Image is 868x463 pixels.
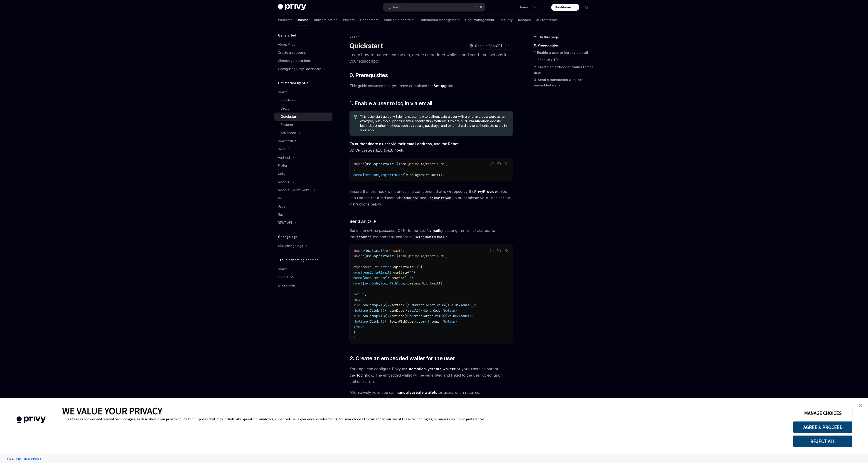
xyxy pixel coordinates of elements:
[455,309,457,313] span: >
[390,249,402,253] span: 'react'
[411,303,435,307] span: currentTarget
[281,122,294,127] div: Features
[364,281,379,285] span: sendCode
[349,188,513,207] span: Ensure that this hook is mounted in a component that is wrapped by the . You can use the returned...
[793,435,853,447] button: REJECT ALL
[437,303,446,307] span: value
[371,276,373,280] span: ,
[434,83,444,88] a: Setup
[62,405,162,417] span: WE VALUE YOUR PRIVACY
[353,336,355,340] span: }
[386,309,390,313] span: =>
[381,319,382,323] span: {
[62,417,786,421] div: This site uses cookies and related technologies, as described in our privacy policy, for purposes...
[364,276,371,280] span: code
[278,266,287,272] div: React
[278,42,295,47] div: About Privy
[859,404,862,407] img: close banner
[278,58,311,64] div: Choose your platform
[405,367,430,371] strong: automatically
[7,410,55,430] img: company logo
[366,249,381,253] span: useState
[379,319,381,323] span: =
[278,283,296,288] div: Error codes
[444,309,455,313] span: button
[349,227,513,240] span: Send a one-time passcode (OTP) to the user’s by passing their email address to the method returne...
[424,319,428,323] span: })
[475,5,482,9] span: Ctrl K
[459,303,460,307] span: =
[534,76,594,89] a: 3. Send a transaction with the embedded wallet
[793,407,853,419] button: MANAGE CHOICES
[353,281,362,285] span: const
[384,15,413,25] a: Policies & controls
[417,309,420,313] span: })
[404,173,406,177] span: }
[349,218,376,225] span: Send an OTP
[408,309,417,313] span: email
[384,303,386,307] span: e
[274,202,332,211] button: Toggle Java section
[278,163,287,168] div: Flutter
[362,270,364,274] span: [
[349,355,455,362] span: 2. Create an embedded wallet for the user
[446,162,448,166] span: ;
[274,178,332,186] button: Toggle NodeJS section
[364,162,366,166] span: {
[489,247,495,253] button: Report incorrect code
[366,309,379,313] span: onClick
[396,390,437,395] a: manuallycreate wallets
[274,113,332,121] a: Quickstart
[343,15,355,25] a: Wallets
[408,303,410,307] span: e
[364,303,379,307] span: onChange
[555,5,572,10] span: Dashboard
[314,15,337,25] a: Authentication
[406,162,446,166] span: '@privy-io/react-auth'
[496,161,502,167] button: Copy the contents from the code block
[391,270,393,274] span: =
[278,171,285,176] div: Unity
[274,88,332,96] button: Toggle React section
[402,196,420,201] code: sendCode
[433,314,435,318] span: .
[473,303,477,307] span: />
[460,303,462,307] span: {
[410,270,413,274] span: ''
[353,276,362,280] span: const
[413,319,417,323] span: ({
[386,303,388,307] span: )
[349,83,513,89] span: This guide assumes that you have completed the guide.
[396,390,412,395] strong: manually
[274,186,332,194] button: Toggle NodeJS (server-auth) section
[353,254,364,258] span: import
[274,121,332,129] a: Features
[362,325,364,329] span: >
[430,319,431,323] span: >
[360,114,508,132] span: This quickstart guide will demonstrate how to authenticate a user with a one time password as an ...
[583,4,590,11] button: Toggle dark mode
[364,254,366,258] span: {
[379,281,381,285] span: ,
[349,142,459,152] strong: To authenticate a user via their email address, use the React SDK’s hook.
[450,303,459,307] span: value
[462,303,471,307] span: email
[446,303,448,307] span: )
[364,292,366,296] span: (
[408,173,439,177] span: useLoginWithEmail
[278,204,285,209] div: Java
[353,314,355,318] span: <
[390,270,391,274] span: ]
[353,292,364,296] span: return
[388,276,390,280] span: =
[417,319,424,323] span: code
[278,257,318,263] h5: Troubleshooting and tips
[362,276,364,280] span: [
[357,325,362,329] span: div
[435,303,437,307] span: .
[534,56,594,64] a: Send an OTP
[274,96,332,104] a: Installation
[364,265,377,269] span: default
[274,129,332,137] button: Toggle Advanced section
[466,119,498,123] a: Authentication docs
